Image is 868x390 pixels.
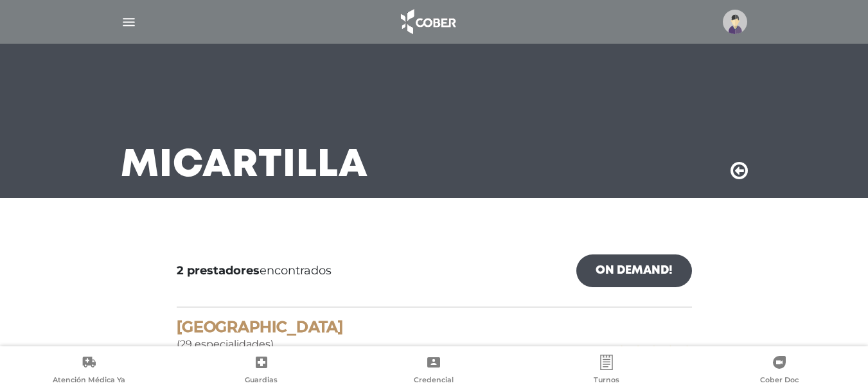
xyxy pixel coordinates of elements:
img: Cober_menu-lines-white.svg [121,14,137,30]
span: Turnos [594,375,619,387]
h4: [GEOGRAPHIC_DATA] [177,318,692,337]
h3: Mi Cartilla [121,149,368,182]
a: Guardias [175,355,348,387]
b: 2 prestadores [177,263,260,278]
a: Credencial [348,355,520,387]
a: Atención Médica Ya [3,355,175,387]
img: profile-placeholder.svg [723,10,747,34]
span: encontrados [177,262,332,279]
span: Guardias [245,375,278,387]
span: Cober Doc [760,375,799,387]
span: Credencial [414,375,454,387]
a: Cober Doc [693,355,865,387]
a: On Demand! [576,254,692,287]
a: Turnos [520,355,693,387]
img: logo_cober_home-white.png [394,6,461,37]
img: estrellas_badge.png [613,338,694,367]
span: Atención Médica Ya [53,375,125,387]
div: (29 especialidades) [177,318,692,352]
